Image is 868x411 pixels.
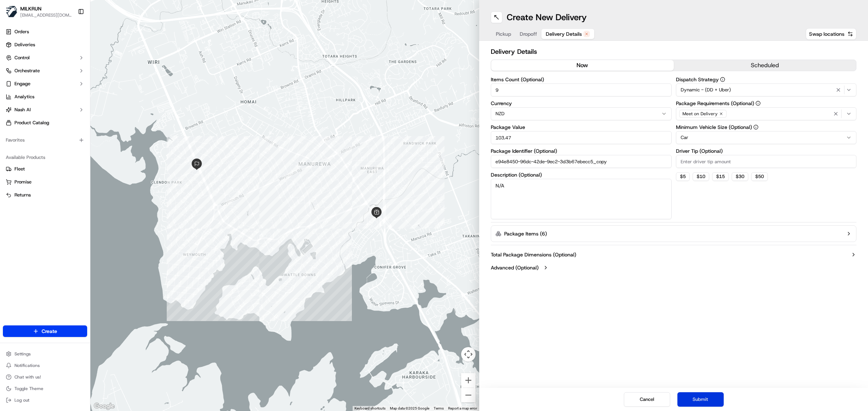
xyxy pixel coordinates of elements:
button: Minimum Vehicle Size (Optional) [753,125,758,130]
button: Submit [677,392,724,407]
input: Enter package identifier [491,155,672,168]
button: Fleet [3,163,87,175]
h2: Delivery Details [491,47,856,57]
button: Control [3,52,87,64]
span: Control [14,55,30,61]
label: Description (Optional) [491,172,672,177]
span: Chat with us! [14,374,41,380]
img: Google [92,402,116,411]
span: Fleet [14,166,25,172]
button: Notifications [3,360,87,371]
button: Settings [3,349,87,359]
label: Package Identifier (Optional) [491,148,672,153]
span: Analytics [14,94,34,100]
button: Map camera controls [461,347,476,362]
span: Orchestrate [14,68,40,74]
label: Driver Tip (Optional) [676,148,857,153]
button: Orchestrate [3,65,87,77]
label: Items Count (Optional) [491,77,672,82]
div: Favorites [3,134,87,146]
textarea: N/A [491,179,672,219]
h1: Create New Delivery [507,12,587,23]
button: Total Package Dimensions (Optional) [491,251,856,258]
button: MILKRUNMILKRUN[EMAIL_ADDRESS][DOMAIN_NAME] [3,3,75,20]
button: Dynamic - (DD + Uber) [676,83,857,96]
button: now [491,60,674,71]
input: Enter number of items [491,83,672,96]
a: Open this area in Google Maps (opens a new window) [92,402,116,411]
button: Zoom out [461,388,476,402]
a: Fleet [6,166,84,172]
button: Meet on Delivery [676,107,857,120]
button: Dispatch Strategy [720,77,725,82]
span: Dropoff [520,30,537,38]
button: scheduled [674,60,856,71]
button: Cancel [624,392,670,407]
a: Report a map error [448,406,477,410]
button: $10 [693,172,709,181]
span: Swap locations [809,30,844,38]
img: MILKRUN [6,6,17,17]
span: Meet on Delivery [682,111,718,117]
span: Dynamic - (DD + Uber) [681,87,731,93]
label: Minimum Vehicle Size (Optional) [676,125,857,130]
button: Chat with us! [3,372,87,382]
label: Total Package Dimensions (Optional) [491,251,576,258]
input: Enter package value [491,131,672,144]
span: Engage [14,81,30,87]
label: Advanced (Optional) [491,264,539,271]
button: Package Requirements (Optional) [756,101,761,106]
input: Enter driver tip amount [676,155,857,168]
span: Returns [14,192,31,198]
button: Advanced (Optional) [491,264,856,271]
button: Package Items (6) [491,225,856,242]
label: Package Items ( 6 ) [504,230,547,237]
span: Map data ©2025 Google [390,406,429,410]
a: Product Catalog [3,117,87,129]
span: Toggle Theme [14,386,43,391]
button: Returns [3,189,87,201]
a: Orders [3,26,87,38]
button: $15 [712,172,729,181]
button: Engage [3,78,87,90]
button: Log out [3,395,87,405]
button: MILKRUN [20,5,42,12]
span: Nash AI [14,107,31,113]
span: Log out [14,397,29,403]
span: Promise [14,179,31,185]
a: Returns [6,192,84,198]
span: Settings [14,351,31,357]
div: Available Products [3,152,87,163]
button: [EMAIL_ADDRESS][DOMAIN_NAME] [20,12,72,18]
span: Create [42,328,57,335]
a: Terms (opens in new tab) [434,406,444,410]
button: Promise [3,176,87,188]
button: Keyboard shortcuts [354,406,386,411]
span: Product Catalog [14,120,49,126]
a: Analytics [3,91,87,103]
span: Orders [14,29,29,35]
a: Deliveries [3,39,87,51]
label: Dispatch Strategy [676,77,857,82]
a: Promise [6,179,84,185]
button: Swap locations [806,28,856,40]
button: Toggle Theme [3,384,87,394]
button: Nash AI [3,104,87,116]
label: Package Requirements (Optional) [676,101,857,106]
button: $50 [751,172,768,181]
span: Delivery Details [546,30,582,38]
label: Currency [491,101,672,106]
span: Notifications [14,363,40,368]
label: Package Value [491,125,672,130]
button: Zoom in [461,373,476,388]
button: $5 [676,172,690,181]
span: Deliveries [14,42,35,48]
button: $30 [732,172,748,181]
button: Create [3,325,87,337]
span: Pickup [496,30,511,38]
